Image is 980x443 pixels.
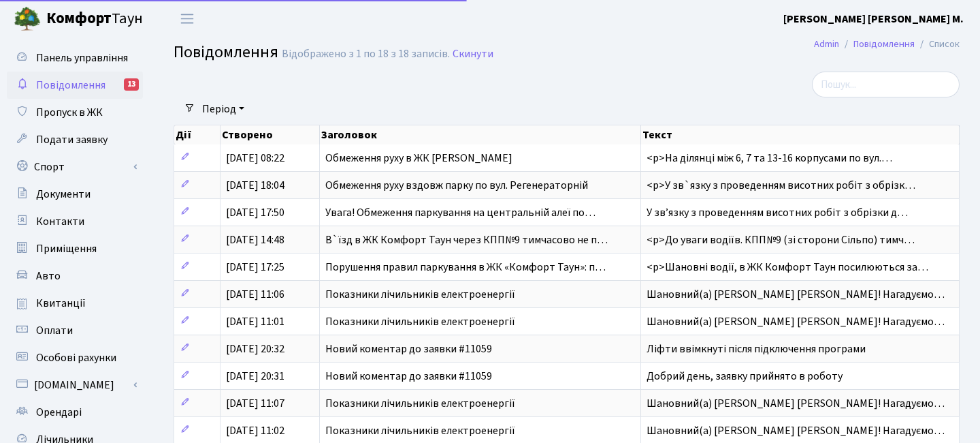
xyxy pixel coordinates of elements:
button: Переключити навігацію [170,7,204,30]
a: Панель управління [7,44,143,72]
span: В`їзд в ЖК Комфорт Таун через КПП№9 тимчасово не п… [325,232,608,247]
span: Шановний(а) [PERSON_NAME] [PERSON_NAME]! Нагадуємо… [647,423,945,438]
a: Особові рахунки [7,344,143,371]
span: Показники лічильників електроенергії [325,423,515,438]
span: Авто [36,269,61,284]
span: Порушення правил паркування в ЖК «Комфорт Таун»: п… [325,260,606,275]
span: [DATE] 11:01 [226,314,284,329]
a: Повідомлення [853,37,915,51]
li: Список [915,37,960,52]
div: 13 [124,78,139,91]
span: У звʼязку з проведенням висотних робіт з обрізки д… [647,205,908,220]
span: <p>У зв`язку з проведенням висотних робіт з обрізк… [647,178,915,193]
span: Пропуск в ЖК [36,105,103,120]
span: Приміщення [36,241,97,256]
span: [DATE] 14:48 [226,232,284,247]
span: Повідомлення [174,40,278,64]
span: Квитанції [36,296,86,311]
span: Добрий день, заявку прийнято в роботу [647,369,843,384]
span: [DATE] 17:25 [226,260,284,275]
span: Обмеження руху вздовж парку по вул. Регенераторній [325,178,588,193]
span: Подати заявку [36,132,108,147]
span: [DATE] 08:22 [226,151,284,166]
span: Шановний(а) [PERSON_NAME] [PERSON_NAME]! Нагадуємо… [647,287,945,302]
a: Admin [814,37,839,51]
input: Пошук... [812,72,960,97]
a: Подати заявку [7,126,143,153]
span: <p>Шановні водії, в ЖК Комфорт Таун посилюються за… [647,260,928,275]
span: Шановний(а) [PERSON_NAME] [PERSON_NAME]! Нагадуємо… [647,396,945,411]
span: Контакти [36,214,84,229]
span: Показники лічильників електроенергії [325,287,515,302]
th: Заголовок [320,125,641,144]
span: Панель управління [36,50,128,65]
span: Показники лічильників електроенергії [325,314,515,329]
a: Спорт [7,153,143,181]
span: [DATE] 17:50 [226,205,284,220]
th: Створено [220,125,320,144]
span: Повідомлення [36,78,105,93]
span: Особові рахунки [36,350,116,365]
span: Оплати [36,323,73,338]
th: Дії [174,125,220,144]
b: Комфорт [46,7,112,29]
b: [PERSON_NAME] [PERSON_NAME] М. [783,12,964,27]
span: <p>На ділянці між 6, 7 та 13-16 корпусами по вул.… [647,151,892,166]
span: [DATE] 11:07 [226,396,284,411]
span: <p>До уваги водіїв. КПП№9 (зі сторони Сільпо) тимч… [647,232,915,247]
a: [DOMAIN_NAME] [7,371,143,399]
span: Таун [46,7,143,31]
a: Приміщення [7,235,143,262]
span: Показники лічильників електроенергії [325,396,515,411]
span: [DATE] 20:31 [226,369,284,384]
a: Оплати [7,317,143,344]
img: logo.png [14,5,41,33]
a: Квитанції [7,290,143,317]
span: Новий коментар до заявки #11059 [325,369,492,384]
a: Контакти [7,208,143,235]
span: Увага! Обмеження паркування на центральній алеї по… [325,205,595,220]
span: Шановний(а) [PERSON_NAME] [PERSON_NAME]! Нагадуємо… [647,314,945,329]
nav: breadcrumb [794,30,980,59]
span: Ліфти ввімкнуті після підключення програми [647,341,866,356]
span: Орендарі [36,405,82,420]
span: [DATE] 11:02 [226,423,284,438]
div: Відображено з 1 по 18 з 18 записів. [282,48,450,61]
span: [DATE] 20:32 [226,341,284,356]
a: Орендарі [7,399,143,426]
th: Текст [641,125,960,144]
span: [DATE] 18:04 [226,178,284,193]
a: Документи [7,181,143,208]
span: Новий коментар до заявки #11059 [325,341,492,356]
span: Документи [36,187,91,202]
a: Період [197,97,250,121]
a: [PERSON_NAME] [PERSON_NAME] М. [783,11,964,27]
a: Повідомлення13 [7,72,143,99]
a: Скинути [453,48,493,61]
a: Пропуск в ЖК [7,99,143,126]
span: Обмеження руху в ЖК [PERSON_NAME] [325,151,512,166]
span: [DATE] 11:06 [226,287,284,302]
a: Авто [7,262,143,290]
